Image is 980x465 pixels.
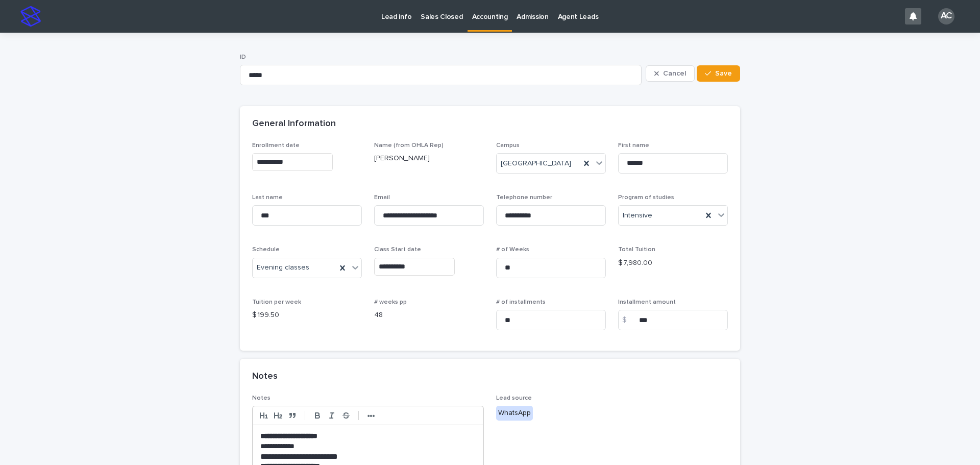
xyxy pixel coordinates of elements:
[252,118,336,130] h2: General Information
[663,70,686,77] span: Cancel
[618,299,676,305] span: Installment amount
[252,299,301,305] span: Tuition per week
[374,142,444,149] span: Name (from OHLA Rep)
[697,65,740,82] button: Save
[374,194,390,201] span: Email
[374,153,484,164] p: [PERSON_NAME]
[618,194,674,201] span: Program of studies
[364,409,378,422] button: •••
[496,194,552,201] span: Telephone number
[715,70,732,77] span: Save
[938,8,954,25] div: AC
[240,54,246,60] span: ID
[496,395,532,401] span: Lead source
[496,299,546,305] span: # of installments
[374,310,484,321] p: 48
[20,6,41,27] img: stacker-logo-s-only.png
[252,371,278,382] h2: Notes
[496,406,533,421] div: WhatsApp
[501,158,571,169] span: [GEOGRAPHIC_DATA]
[252,395,271,401] span: Notes
[252,142,300,149] span: Enrollment date
[618,258,728,268] p: $ 7,980.00
[252,310,362,321] p: $ 199.50
[623,210,652,221] span: Intensive
[257,262,309,273] span: Evening classes
[367,412,375,420] strong: •••
[618,310,639,330] div: $
[496,247,529,253] span: # of Weeks
[618,247,655,253] span: Total Tuition
[618,142,649,149] span: First name
[374,247,421,253] span: Class Start date
[646,65,695,82] button: Cancel
[374,299,407,305] span: # weeks pp
[252,247,280,253] span: Schedule
[496,142,520,149] span: Campus
[252,194,283,201] span: Last name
